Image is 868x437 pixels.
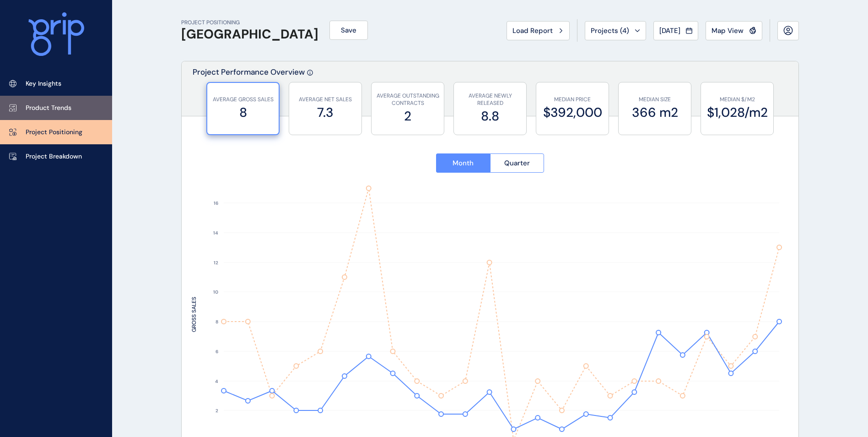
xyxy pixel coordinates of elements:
label: 7.3 [294,104,357,121]
label: $392,000 [541,104,604,121]
p: PROJECT POSITIONING [181,19,318,27]
span: Save [341,26,356,35]
p: Project Performance Overview [193,67,305,116]
text: 10 [213,289,218,295]
text: 14 [213,230,218,236]
text: 4 [215,378,218,384]
text: GROSS SALES [190,297,198,332]
button: Load Report [507,21,570,40]
text: 6 [216,349,218,355]
span: Map View [712,26,744,35]
button: Map View [706,21,762,40]
button: Projects (4) [585,21,646,40]
p: AVERAGE NEWLY RELEASED [458,92,522,108]
p: AVERAGE OUTSTANDING CONTRACTS [376,92,439,108]
span: Quarter [504,158,530,168]
label: 8 [212,104,274,121]
p: Project Positioning [26,128,82,137]
p: MEDIAN SIZE [623,96,686,104]
p: Key Insights [26,79,61,88]
text: 2 [216,408,218,414]
label: $1,028/m2 [706,104,769,121]
p: AVERAGE NET SALES [294,96,357,104]
p: MEDIAN PRICE [541,96,604,104]
button: Quarter [490,153,545,173]
label: 2 [376,107,439,125]
text: 8 [216,319,218,325]
button: Save [329,21,368,40]
text: 12 [214,260,218,266]
p: Project Breakdown [26,152,82,161]
button: [DATE] [653,21,698,40]
text: 16 [214,200,218,206]
span: Month [453,158,474,168]
label: 8.8 [458,107,522,125]
label: 366 m2 [623,104,686,121]
button: Month [436,153,490,173]
span: Load Report [512,26,553,35]
p: Product Trends [26,104,71,113]
p: MEDIAN $/M2 [706,96,769,104]
span: Projects ( 4 ) [591,26,629,35]
span: [DATE] [659,26,680,35]
p: AVERAGE GROSS SALES [212,96,274,104]
h1: [GEOGRAPHIC_DATA] [181,27,318,42]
